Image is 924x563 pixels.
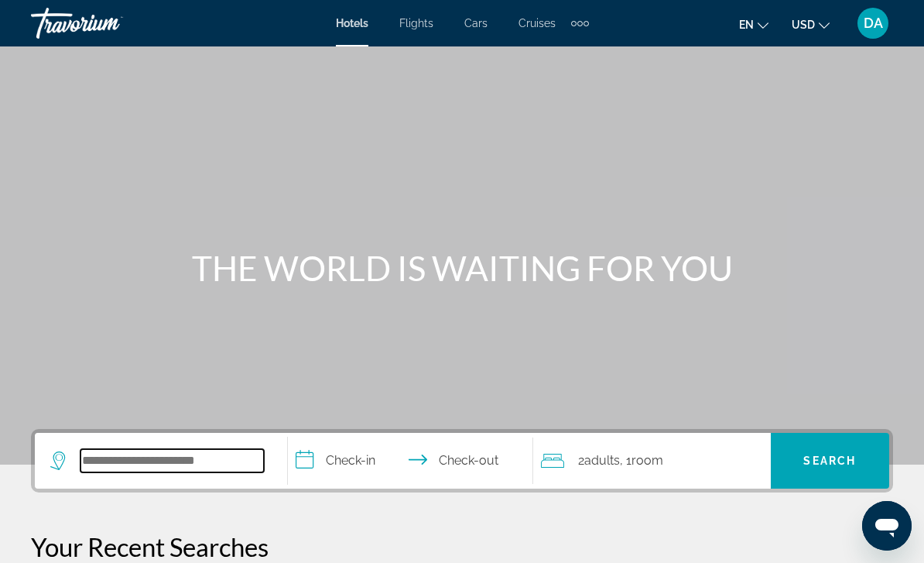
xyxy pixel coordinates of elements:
[518,17,556,29] a: Cruises
[864,15,883,31] span: DA
[803,455,856,467] span: Search
[336,17,368,29] a: Hotels
[571,11,589,36] button: Extra navigation items
[771,433,889,489] button: Search
[584,453,620,468] span: Adults
[399,17,433,29] a: Flights
[853,7,893,39] button: User Menu
[578,450,620,472] span: 2
[288,433,533,489] button: Check in and out dates
[631,453,663,468] span: Room
[739,19,754,31] span: en
[464,17,488,29] a: Cars
[792,13,830,36] button: Change currency
[533,433,771,489] button: Travelers: 2 adults, 0 children
[739,13,768,36] button: Change language
[792,19,815,31] span: USD
[620,450,663,472] span: , 1
[35,433,889,489] div: Search widget
[31,531,893,562] p: Your Recent Searches
[862,501,912,551] iframe: Кнопка запуска окна обмена сообщениями
[31,3,186,43] a: Travorium
[172,248,752,288] h1: THE WORLD IS WAITING FOR YOU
